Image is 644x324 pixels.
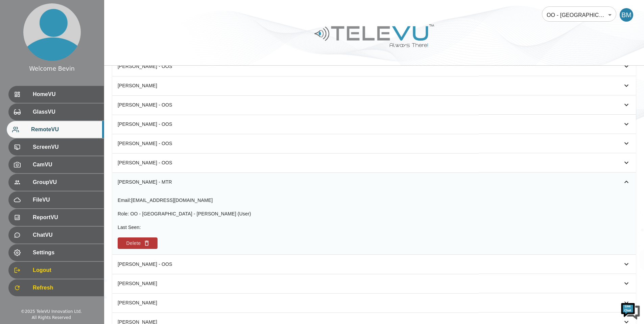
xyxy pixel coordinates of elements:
[3,185,129,208] textarea: Type your message and hit 'Enter'
[8,174,104,191] div: GroupVU
[11,31,28,48] img: d_736959983_company_1615157101543_736959983
[39,85,93,154] span: We're online!
[8,156,104,173] div: CamVU
[111,3,127,20] div: Minimize live chat window
[29,64,75,73] div: Welcome Bevin
[542,5,616,24] div: OO - [GEOGRAPHIC_DATA] - [PERSON_NAME]
[8,86,104,103] div: HomeVU
[118,224,251,231] div: Last Seen :
[118,197,251,204] div: Email :
[23,3,81,61] img: profile.png
[118,179,473,185] div: [PERSON_NAME] - MTR
[32,315,71,321] div: All Rights Reserved
[33,249,98,257] span: Settings
[118,280,473,287] div: [PERSON_NAME]
[33,266,98,274] span: Logout
[130,211,251,216] span: OO - [GEOGRAPHIC_DATA] - [PERSON_NAME] (User)
[118,63,473,70] div: [PERSON_NAME] - OOS
[8,103,104,120] div: GlassVU
[33,231,98,239] span: ChatVU
[8,191,104,208] div: FileVU
[118,261,473,268] div: [PERSON_NAME] - OOS
[118,237,158,249] button: Delete
[8,227,104,244] div: ChatVU
[33,143,98,151] span: ScreenVU
[35,36,114,44] div: Chat with us now
[118,121,473,128] div: [PERSON_NAME] - OOS
[33,213,98,222] span: ReportVU
[33,108,98,116] span: GlassVU
[8,139,104,156] div: ScreenVU
[118,101,473,108] div: [PERSON_NAME] - OOS
[33,284,98,292] span: Refresh
[313,22,435,50] img: Logo
[33,161,98,169] span: CamVU
[118,159,473,166] div: [PERSON_NAME] - OOS
[131,198,213,203] span: [EMAIL_ADDRESS][DOMAIN_NAME]
[33,178,98,186] span: GroupVU
[8,279,104,296] div: Refresh
[118,299,473,306] div: [PERSON_NAME]
[8,262,104,279] div: Logout
[33,90,98,98] span: HomeVU
[620,8,633,22] div: BM
[8,244,104,261] div: Settings
[31,125,98,134] span: RemoteVU
[118,140,473,147] div: [PERSON_NAME] - OOS
[118,82,473,89] div: [PERSON_NAME]
[620,300,641,321] img: Chat Widget
[7,121,104,138] div: RemoteVU
[118,210,251,217] div: Role :
[8,209,104,226] div: ReportVU
[33,196,98,204] span: FileVU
